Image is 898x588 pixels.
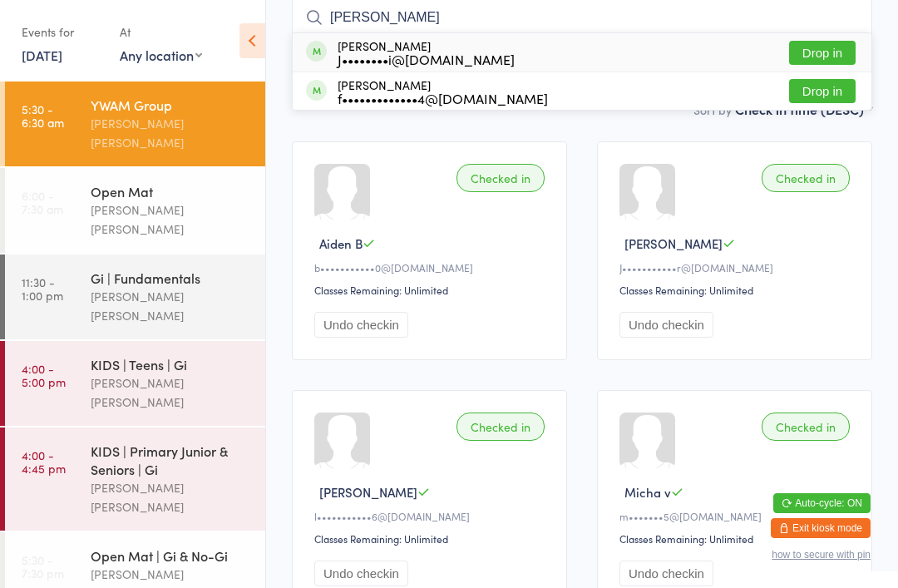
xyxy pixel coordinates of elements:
div: [PERSON_NAME] [PERSON_NAME] [91,287,251,325]
a: 4:00 -5:00 pmKIDS | Teens | Gi[PERSON_NAME] [PERSON_NAME] [5,341,265,426]
div: Gi | Fundamentals [91,269,251,287]
div: Classes Remaining: Unlimited [619,283,855,297]
div: Classes Remaining: Unlimited [314,531,550,546]
time: 5:30 - 6:30 am [22,102,64,129]
a: 5:30 -6:30 amYWAM Group[PERSON_NAME] [PERSON_NAME] [5,82,265,166]
div: Checked in [762,164,850,192]
time: 4:00 - 5:00 pm [22,362,66,388]
a: 11:30 -1:00 pmGi | Fundamentals[PERSON_NAME] [PERSON_NAME] [5,254,265,339]
button: Auto-cycle: ON [773,493,871,513]
button: how to secure with pin [772,549,871,561]
div: KIDS | Primary Junior & Seniors | Gi [91,442,251,478]
span: [PERSON_NAME] [624,235,723,252]
span: [PERSON_NAME] [319,483,417,501]
div: [PERSON_NAME] [PERSON_NAME] [91,373,251,412]
div: Checked in [456,164,545,192]
button: Undo checkin [619,312,713,338]
div: Classes Remaining: Unlimited [314,283,550,297]
button: Undo checkin [314,561,408,586]
time: 11:30 - 1:00 pm [22,275,63,302]
div: J•••••••••••r@[DOMAIN_NAME] [619,260,855,274]
div: Open Mat | Gi & No-Gi [91,546,251,565]
div: J••••••••i@[DOMAIN_NAME] [338,52,515,66]
div: KIDS | Teens | Gi [91,355,251,373]
button: Undo checkin [619,561,713,586]
div: [PERSON_NAME] [PERSON_NAME] [91,200,251,239]
div: [PERSON_NAME] [338,78,548,105]
div: At [120,18,202,46]
div: Checked in [762,413,850,441]
div: [PERSON_NAME] [PERSON_NAME] [91,478,251,516]
a: 6:00 -7:30 amOpen Mat[PERSON_NAME] [PERSON_NAME] [5,168,265,253]
div: l•••••••••••6@[DOMAIN_NAME] [314,509,550,523]
a: 4:00 -4:45 pmKIDS | Primary Junior & Seniors | Gi[PERSON_NAME] [PERSON_NAME] [5,427,265,531]
div: [PERSON_NAME] [338,39,515,66]
time: 4:00 - 4:45 pm [22,448,66,475]
time: 5:30 - 7:30 pm [22,553,64,580]
time: 6:00 - 7:30 am [22,189,63,215]
span: Aiden B [319,235,363,252]
span: Micha v [624,483,671,501]
button: Exit kiosk mode [771,518,871,538]
div: YWAM Group [91,96,251,114]
div: Open Mat [91,182,251,200]
div: f•••••••••••••4@[DOMAIN_NAME] [338,91,548,105]
div: b•••••••••••0@[DOMAIN_NAME] [314,260,550,274]
div: [PERSON_NAME] [PERSON_NAME] [91,114,251,152]
div: Events for [22,18,103,46]
div: Classes Remaining: Unlimited [619,531,855,546]
button: Drop in [789,79,856,103]
div: Any location [120,46,202,64]
div: Checked in [456,413,545,441]
a: [DATE] [22,46,62,64]
button: Drop in [789,41,856,65]
button: Undo checkin [314,312,408,338]
div: m•••••••5@[DOMAIN_NAME] [619,509,855,523]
